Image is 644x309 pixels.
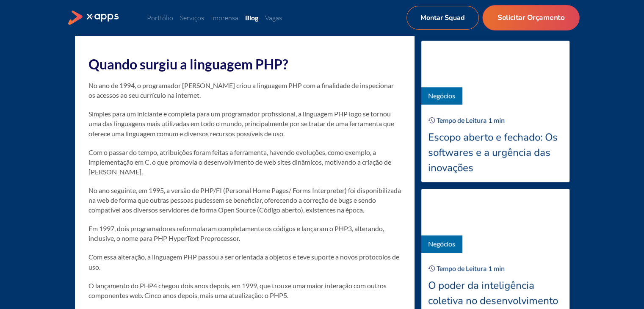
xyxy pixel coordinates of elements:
[88,252,401,271] p: Com essa alteração, a linguagem PHP passou a ser orientada a objetos e teve suporte a novos proto...
[88,281,401,300] p: O lançamento do PHP4 chegou dois anos depois, em 1999, que trouxe uma maior interação com outros ...
[428,240,455,248] a: Negócios
[494,263,505,273] div: min
[88,109,401,138] p: Simples para um iniciante e completa para um programador profissional, a linguagem PHP logo se to...
[88,147,401,177] p: Com o passar do tempo, atribuições foram feitas a ferramenta, havendo evoluções, como exemplo, a ...
[88,80,401,100] p: No ano de 1994, o programador [PERSON_NAME] criou a linguagem PHP com a finalidade de inspecionar...
[428,91,455,99] a: Negócios
[88,56,288,72] strong: Quando surgiu a linguagem PHP?
[211,14,238,22] a: Imprensa
[88,223,401,243] p: Em 1997, dois programadores reformularam completamente os códigos e lançaram o PHP3, alterando, i...
[147,14,173,22] a: Portfólio
[245,14,258,22] a: Blog
[437,115,486,125] div: Tempo de Leitura
[88,185,401,215] p: No ano seguinte, em 1995, a versão de PHP/FI (Personal Home Pages/ Forms Interpreter) foi disponi...
[406,6,479,30] a: Montar Squad
[421,104,569,182] a: Tempo de Leitura1minEscopo aberto e fechado: Os softwares e a urgência das inovações
[180,14,204,22] a: Serviços
[265,14,282,22] a: Vagas
[494,115,505,125] div: min
[488,115,492,125] div: 1
[482,5,579,30] a: Solicitar Orçamento
[437,263,486,273] div: Tempo de Leitura
[488,263,492,273] div: 1
[428,130,563,175] div: Escopo aberto e fechado: Os softwares e a urgência das inovações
